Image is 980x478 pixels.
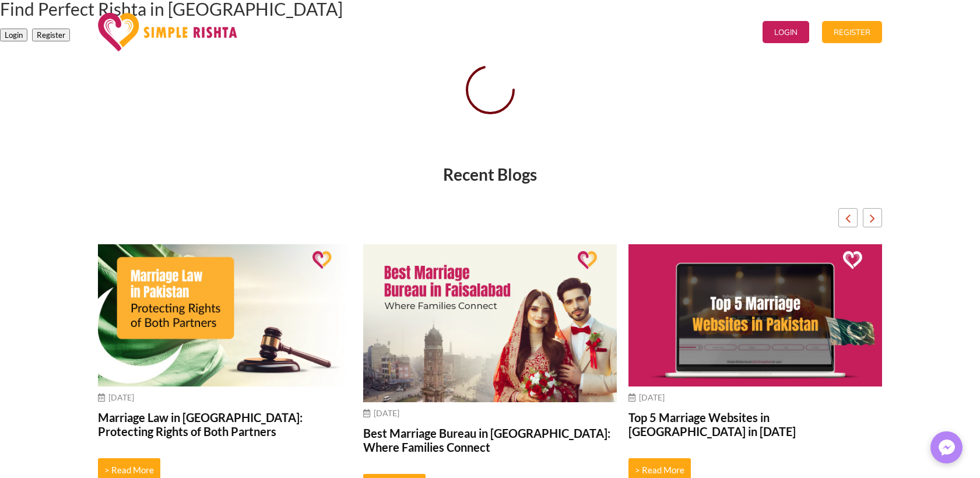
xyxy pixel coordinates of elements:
[763,21,809,43] button: Login
[645,3,698,61] a: Contact Us
[838,208,858,227] div: Previous slide
[599,3,633,61] a: Pricing
[98,410,352,438] a: Marriage Law in [GEOGRAPHIC_DATA]: Protecting Rights of Both Partners
[822,3,882,61] a: Register
[363,244,617,403] img: Best Marriage Bureau in Faisalabad: Where Families Connect
[935,436,958,459] img: Messenger
[98,168,882,182] div: Recent Blogs
[863,208,882,227] div: Next slide
[108,392,134,402] time: [DATE]
[557,3,586,61] a: Home
[98,244,352,387] img: Marriage Law in Pakistan in 2025 - Protecting Rights
[711,3,750,61] a: Blogs
[628,244,882,387] img: 5 Best Marriage Websites in Pakistan in 2025
[822,21,882,43] button: Register
[763,3,809,61] a: Login
[628,410,882,438] a: Top 5 Marriage Websites in [GEOGRAPHIC_DATA] in [DATE]
[363,426,617,454] a: Best Marriage Bureau in [GEOGRAPHIC_DATA]: Where Families Connect
[639,392,665,402] time: [DATE]
[374,408,399,418] time: [DATE]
